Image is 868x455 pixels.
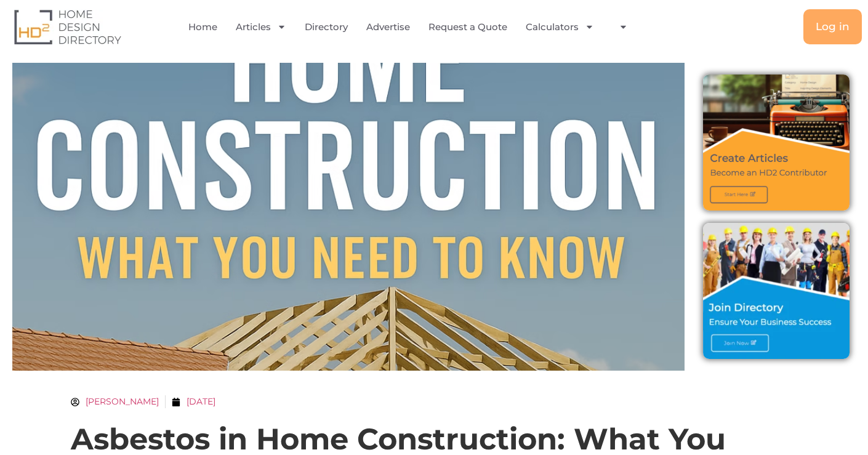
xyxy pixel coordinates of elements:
a: Log in [803,9,862,44]
a: Articles [236,13,286,41]
span: Log in [816,22,850,32]
a: Directory [305,13,348,41]
img: Create Articles [703,74,850,211]
a: [PERSON_NAME] [71,395,159,408]
a: Home [188,13,217,41]
nav: Menu [177,13,648,41]
img: Join Directory [703,223,850,359]
span: [PERSON_NAME] [79,395,159,408]
a: Advertise [366,13,410,41]
a: Request a Quote [428,13,507,41]
a: [DATE] [172,395,215,408]
a: Calculators [526,13,594,41]
time: [DATE] [187,396,215,407]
